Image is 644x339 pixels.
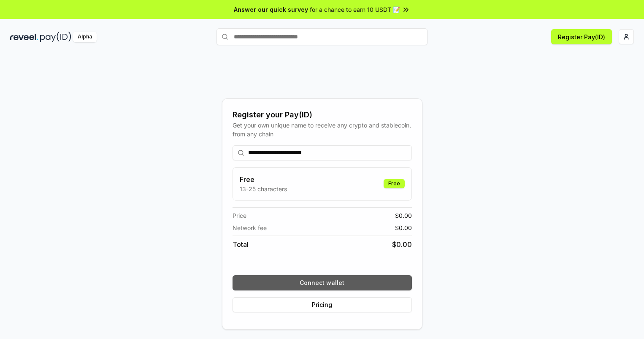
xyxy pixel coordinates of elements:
[233,121,412,138] div: Get your own unique name to receive any crypto and stablecoin, from any chain
[233,223,267,232] span: Network fee
[392,239,412,250] span: $ 0.00
[551,29,612,44] button: Register Pay(ID)
[40,32,71,42] img: pay_id
[310,5,400,14] span: for a chance to earn 10 USDT 📝
[233,211,246,220] span: Price
[240,174,287,184] h3: Free
[233,239,249,250] span: Total
[395,211,412,220] span: $ 0.00
[10,32,38,42] img: reveel_dark
[233,275,412,290] button: Connect wallet
[233,297,412,312] button: Pricing
[234,5,308,14] span: Answer our quick survey
[73,32,97,42] div: Alpha
[395,223,412,232] span: $ 0.00
[384,179,405,188] div: Free
[233,109,412,121] div: Register your Pay(ID)
[240,184,287,193] p: 13-25 characters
